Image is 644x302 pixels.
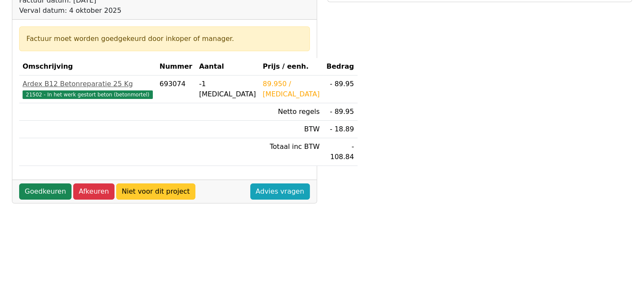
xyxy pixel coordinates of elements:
td: - 89.95 [323,103,358,121]
td: - 108.84 [323,138,358,166]
td: - 18.89 [323,121,358,138]
td: - 89.95 [323,75,358,103]
th: Nummer [156,58,196,75]
td: Netto regels [259,103,323,121]
div: Verval datum: 4 oktober 2025 [19,6,156,16]
a: Afkeuren [73,183,114,200]
a: Goedkeuren [19,183,72,200]
div: 89.950 / [MEDICAL_DATA] [263,79,320,99]
div: Ardex B12 Betonreparatie 25 Kg [23,79,153,89]
th: Bedrag [323,58,358,75]
td: BTW [259,121,323,138]
a: Niet voor dit project [116,183,195,200]
div: -1 [MEDICAL_DATA] [199,79,256,99]
td: 693074 [156,75,196,103]
a: Ardex B12 Betonreparatie 25 Kg21502 - In het werk gestort beton (betonmortel) [23,79,153,99]
a: Advies vragen [250,183,310,200]
th: Prijs / eenh. [259,58,323,75]
div: Factuur moet worden goedgekeurd door inkoper of manager. [26,34,303,44]
span: 21502 - In het werk gestort beton (betonmortel) [23,90,153,99]
td: Totaal inc BTW [259,138,323,166]
th: Omschrijving [19,58,156,75]
th: Aantal [196,58,260,75]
